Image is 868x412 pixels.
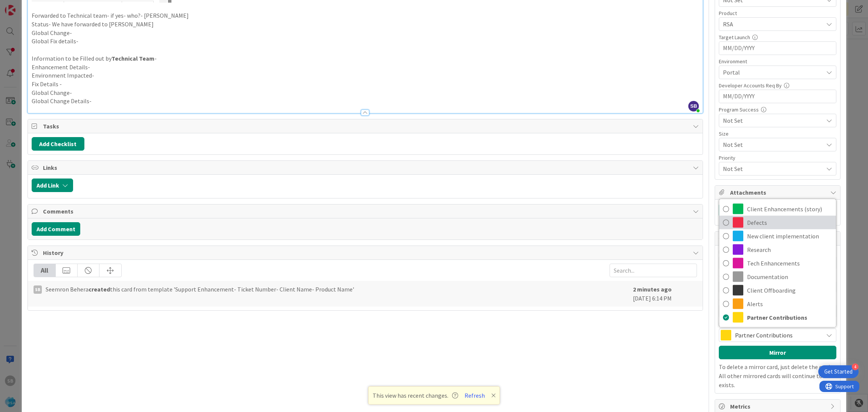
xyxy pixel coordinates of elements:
[43,163,689,172] span: Links
[112,55,154,62] strong: Technical Team
[719,362,836,389] p: To delete a mirror card, just delete the card. All other mirrored cards will continue to exists.
[32,29,699,37] p: Global Change-
[32,20,699,29] p: Status- We have forwarded to [PERSON_NAME]
[32,222,80,236] button: Add Comment
[43,207,689,216] span: Comments
[730,188,827,197] span: Attachments
[32,89,699,97] p: Global Change-
[747,285,832,296] span: Client Offboarding
[730,402,827,411] span: Metrics
[719,311,836,324] a: Partner Contributions
[719,83,836,88] div: Developer Accounts Req By
[16,1,34,10] span: Support
[719,243,836,256] a: Research
[34,264,56,277] div: All
[32,71,699,80] p: Environment Impacted-
[719,202,836,216] a: Client Enhancements (story)
[747,203,832,215] span: Client Enhancements (story)
[747,230,832,242] span: New client implementation
[462,391,487,400] button: Refresh
[688,101,699,111] span: SB
[852,363,859,370] div: 4
[719,297,836,311] a: Alerts
[723,90,832,103] input: MM/DD/YYYY
[747,217,832,228] span: Defects
[723,68,823,77] span: Portal
[373,391,458,400] span: This view has recent changes.
[719,346,836,359] button: Mirror
[34,285,42,294] div: SB
[633,285,672,293] b: 2 minutes ago
[719,256,836,270] a: Tech Enhancements
[735,330,819,340] span: Partner Contributions
[719,216,836,229] a: Defects
[723,116,823,125] span: Not Set
[32,54,699,63] p: Information to be Filled out by -
[46,285,354,294] span: Seemron Behera this card from template 'Support Enhancement- Ticket Number- Client Name- Product ...
[719,131,836,136] div: Size
[719,270,836,284] a: Documentation
[719,59,836,64] div: Environment
[43,248,689,257] span: History
[89,285,110,293] b: created
[719,107,836,112] div: Program Success
[747,312,832,323] span: Partner Contributions
[824,368,853,375] div: Get Started
[32,37,699,46] p: Global Fix details-
[719,11,836,16] div: Product
[32,97,699,105] p: Global Change Details-
[719,155,836,160] div: Priority
[723,42,832,55] input: MM/DD/YYYY
[719,35,836,40] div: Target Launch
[719,229,836,243] a: New client implementation
[32,80,699,89] p: Fix Details -
[747,298,832,310] span: Alerts
[32,137,84,151] button: Add Checklist
[32,63,699,72] p: Enhancement Details-
[723,20,823,29] span: RSA
[723,139,819,150] span: Not Set
[747,244,832,255] span: Research
[818,365,859,378] div: Open Get Started checklist, remaining modules: 4
[32,11,699,20] p: Forwarded to Technical team- if yes- who?- [PERSON_NAME]
[719,284,836,297] a: Client Offboarding
[633,285,697,303] div: [DATE] 6:14 PM
[43,122,689,131] span: Tasks
[747,271,832,282] span: Documentation
[32,179,73,192] button: Add Link
[610,264,697,277] input: Search...
[747,258,832,269] span: Tech Enhancements
[719,322,731,327] span: Label
[723,163,819,174] span: Not Set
